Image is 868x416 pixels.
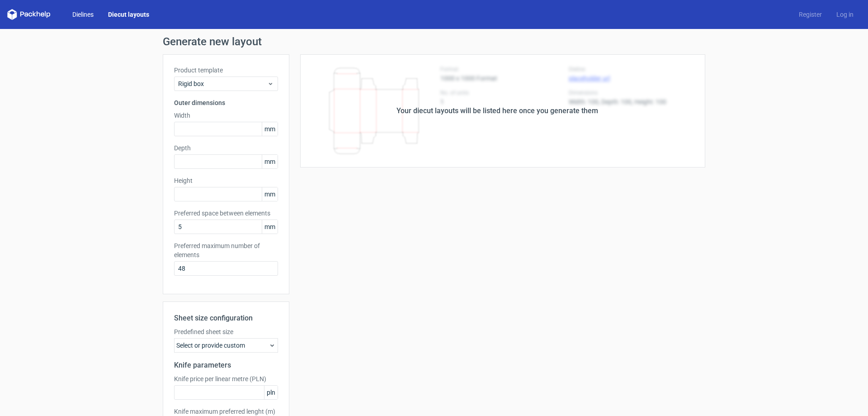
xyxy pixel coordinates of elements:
span: mm [262,155,278,168]
span: Rigid box [178,79,267,88]
label: Width [174,111,278,120]
span: pln [264,386,278,399]
h2: Sheet size configuration [174,313,278,324]
label: Preferred maximum number of elements [174,241,278,259]
a: Diecut layouts [101,10,156,19]
div: Select or provide custom [174,338,278,353]
label: Preferred space between elements [174,209,278,218]
h3: Outer dimensions [174,98,278,107]
label: Depth [174,143,278,153]
label: Product template [174,66,278,75]
span: mm [262,122,278,136]
a: Log in [829,10,861,19]
span: mm [262,187,278,201]
label: Knife maximum preferred lenght (m) [174,407,278,416]
span: mm [262,220,278,234]
a: Register [792,10,829,19]
div: Your diecut layouts will be listed here once you generate them [396,105,598,116]
label: Predefined sheet size [174,327,278,336]
h2: Knife parameters [174,360,278,371]
label: Height [174,176,278,185]
h1: Generate new layout [163,36,705,47]
label: Knife price per linear metre (PLN) [174,374,278,383]
a: Dielines [65,10,101,19]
